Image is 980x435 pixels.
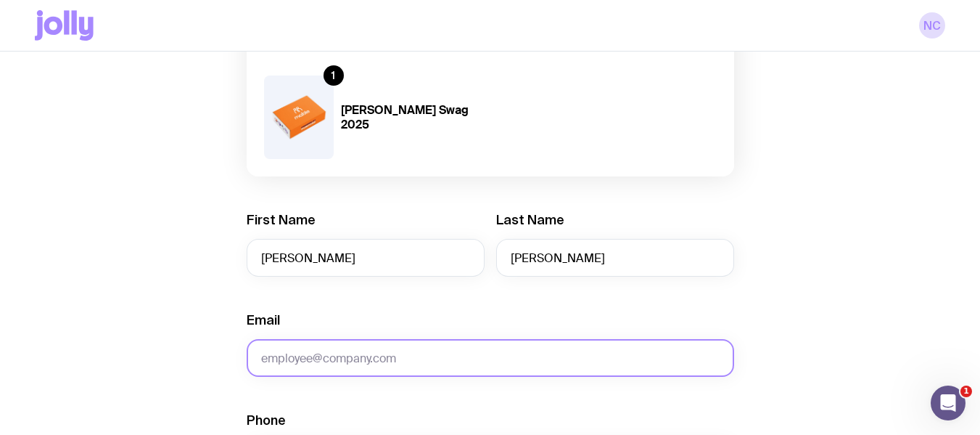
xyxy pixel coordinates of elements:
[960,386,972,397] span: 1
[247,339,734,377] input: employee@company.com
[496,239,734,277] input: Last Name
[247,412,286,429] label: Phone
[496,211,564,229] label: Last Name
[324,65,344,86] div: 1
[247,312,280,329] label: Email
[247,239,485,277] input: First Name
[919,12,945,38] a: NC
[341,103,482,132] h4: [PERSON_NAME] Swag 2025
[247,211,316,229] label: First Name
[931,386,965,420] iframe: Intercom live chat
